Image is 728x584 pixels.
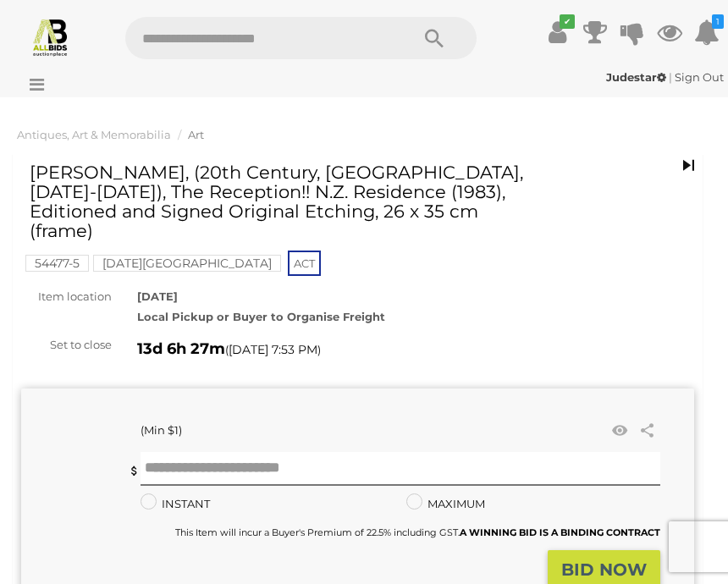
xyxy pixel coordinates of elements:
[93,255,281,272] mark: [DATE][GEOGRAPHIC_DATA]
[606,70,666,84] strong: Judestar
[137,339,225,358] strong: 13d 6h 27m
[8,287,124,306] div: Item location
[25,255,89,272] mark: 54477-5
[229,342,317,357] span: [DATE] 7:53 PM
[141,423,182,437] span: (Min $1)
[406,494,485,514] label: MAXIMUM
[8,335,124,355] div: Set to close
[606,70,669,84] a: Judestar
[93,256,281,270] a: [DATE][GEOGRAPHIC_DATA]
[669,70,672,84] span: |
[561,559,647,580] strong: BID NOW
[137,289,178,303] strong: [DATE]
[460,526,660,538] b: A WINNING BID IS A BINDING CONTRACT
[141,494,210,514] label: INSTANT
[137,310,385,323] strong: Local Pickup or Buyer to Organise Freight
[25,256,89,270] a: 54477-5
[225,343,321,356] span: ( )
[30,163,525,240] h1: [PERSON_NAME], (20th Century, [GEOGRAPHIC_DATA], [DATE]-[DATE]), The Reception!! N.Z. Residence (...
[694,17,720,47] a: 1
[675,70,724,84] a: Sign Out
[607,418,632,444] li: Watch this item
[17,128,171,141] a: Antiques, Art & Memorabilia
[288,251,321,276] span: ACT
[175,526,660,538] small: This Item will incur a Buyer's Premium of 22.5% including GST.
[712,14,724,29] i: 1
[30,17,70,57] img: Allbids.com.au
[560,14,575,29] i: ✔
[545,17,571,47] a: ✔
[188,128,204,141] a: Art
[392,17,477,59] button: Search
